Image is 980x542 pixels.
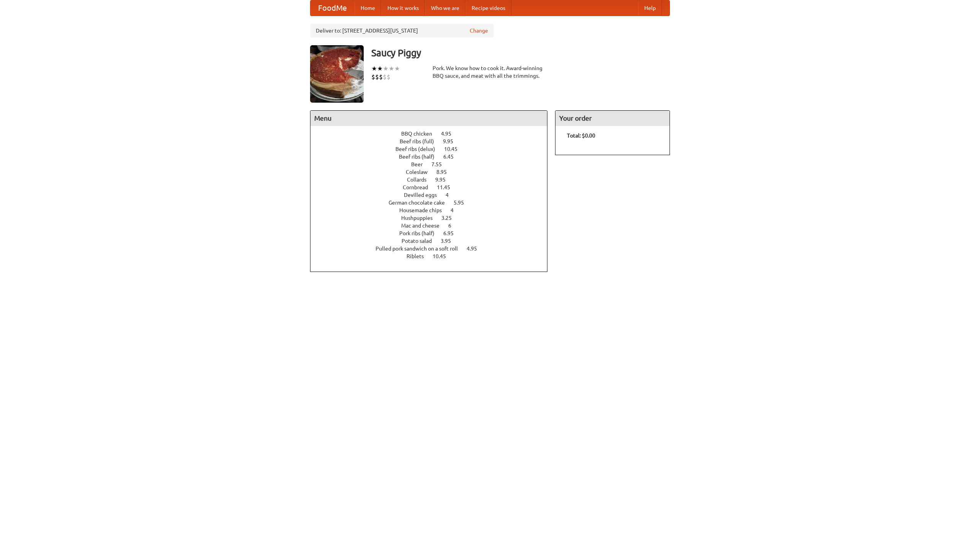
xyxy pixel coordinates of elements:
li: ★ [394,64,400,73]
span: 11.45 [437,184,458,190]
span: 10.45 [433,253,454,259]
a: German chocolate cake 5.95 [389,200,478,206]
span: Cornbread [403,184,436,190]
span: Beef ribs (half) [399,154,442,160]
a: Pork ribs (half) 6.95 [399,230,468,236]
span: Potato salad [402,238,439,244]
li: $ [379,73,383,81]
span: German chocolate cake [389,200,452,206]
li: $ [387,73,390,81]
span: 6 [448,223,459,229]
span: BBQ chicken [401,131,440,137]
span: Beef ribs (full) [400,138,442,144]
li: ★ [371,64,377,73]
a: Beer 7.55 [411,161,456,167]
span: Pork ribs (half) [399,230,442,236]
span: 9.95 [435,177,453,183]
a: Beef ribs (delux) 10.45 [395,146,472,152]
span: Mac and cheese [401,223,447,229]
img: angular.jpg [310,45,364,103]
span: Collards [407,177,434,183]
span: 4 [446,192,456,198]
div: Deliver to: [STREET_ADDRESS][US_STATE] [310,24,494,38]
span: Beer [411,161,430,167]
li: ★ [377,64,383,73]
a: FoodMe [310,0,354,16]
a: Mac and cheese 6 [401,223,465,229]
a: Pulled pork sandwich on a soft roll 4.95 [376,246,491,252]
a: Home [354,0,381,16]
a: Who we are [425,0,465,16]
a: BBQ chicken 4.95 [401,131,465,137]
a: Help [638,0,662,16]
span: 4 [451,207,461,213]
li: $ [383,73,387,81]
span: Devilled eggs [404,192,444,198]
a: Potato salad 3.95 [402,238,465,244]
a: Coleslaw 8.95 [406,169,461,175]
span: Housemade chips [399,207,449,213]
li: ★ [389,64,394,73]
h4: Your order [555,111,670,126]
span: 6.45 [443,154,461,160]
span: 8.95 [436,169,454,175]
li: $ [375,73,379,81]
a: Hushpuppies 3.25 [401,215,466,221]
span: Pulled pork sandwich on a soft roll [376,246,465,252]
span: 5.95 [454,200,472,206]
a: Recipe videos [465,0,511,16]
a: Cornbread 11.45 [403,184,464,190]
span: Coleslaw [406,169,435,175]
h4: Menu [310,111,547,126]
b: Total: $0.00 [567,133,595,139]
a: Collards 9.95 [407,177,460,183]
li: ★ [383,64,389,73]
a: Housemade chips 4 [399,207,468,213]
a: Devilled eggs 4 [404,192,463,198]
a: Riblets 10.45 [407,253,460,259]
span: 6.95 [443,230,461,236]
span: Hushpuppies [401,215,440,221]
span: 4.95 [441,131,459,137]
a: Change [470,27,488,34]
span: 7.55 [431,161,449,167]
div: Pork. We know how to cook it. Award-winning BBQ sauce, and meat with all the trimmings. [433,64,547,80]
a: Beef ribs (half) 6.45 [399,154,468,160]
span: Riblets [407,253,431,259]
span: 9.95 [443,138,461,144]
span: Beef ribs (delux) [395,146,443,152]
span: 4.95 [467,246,485,252]
a: How it works [381,0,425,16]
span: 3.25 [441,215,459,221]
span: 10.45 [444,146,465,152]
a: Beef ribs (full) 9.95 [400,138,467,144]
h3: Saucy Piggy [371,45,670,61]
li: $ [371,73,375,81]
span: 3.95 [441,238,459,244]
